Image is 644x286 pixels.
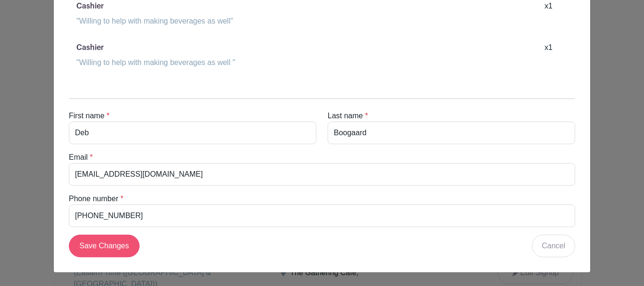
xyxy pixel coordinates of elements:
p: Cashier [76,0,233,12]
p: Cashier [76,42,235,53]
a: Cancel [532,235,575,257]
label: First name [69,110,105,122]
label: Last name [328,110,363,122]
label: Email [69,152,88,163]
input: Save Changes [69,235,140,257]
div: "Willing to help with making beverages as well " [76,57,235,68]
label: Phone number [69,193,118,204]
span: x [545,2,548,10]
div: 1 [545,0,553,34]
div: 1 [545,42,553,76]
span: x [545,43,548,51]
div: "Willing to help with making beverages as well" [76,16,233,27]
